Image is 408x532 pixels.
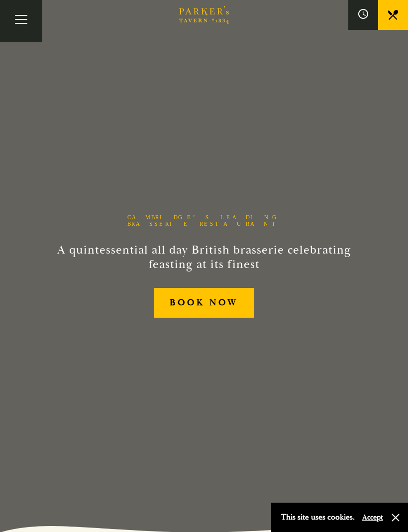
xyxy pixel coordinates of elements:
[391,513,401,523] button: Close and accept
[362,513,383,522] button: Accept
[154,288,253,318] a: BOOK NOW
[281,510,355,525] p: This site uses cookies.
[112,214,296,227] h1: Cambridge’s Leading Brasserie Restaurant
[57,243,351,272] h2: A quintessential all day British brasserie celebrating feasting at its finest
